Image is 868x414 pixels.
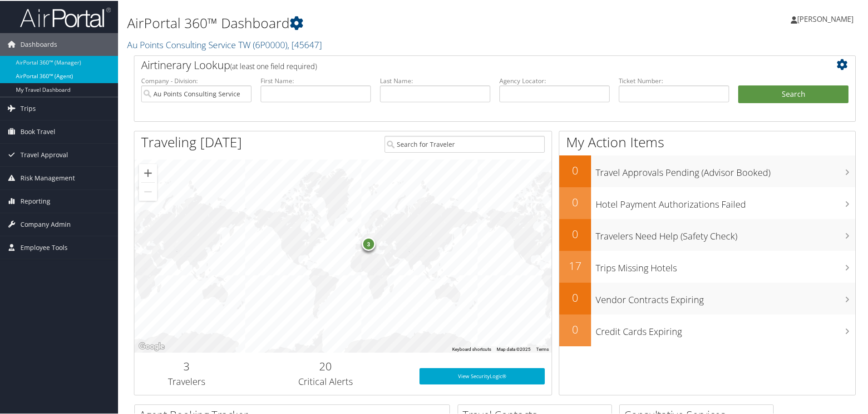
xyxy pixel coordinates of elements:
input: Search for Traveler [385,135,545,152]
span: Risk Management [20,166,75,189]
h1: My Action Items [559,132,855,151]
div: 3 [362,236,375,249]
a: 0Travelers Need Help (Safety Check) [559,218,855,250]
span: Reporting [20,189,50,212]
h3: Travelers [141,374,232,387]
label: Company - Division: [141,75,252,85]
label: Ticket Number: [619,75,729,85]
a: Terms (opens in new tab) [536,346,549,351]
h2: 0 [559,194,591,209]
label: Last Name: [380,75,490,85]
button: Zoom in [139,163,157,181]
span: Company Admin [20,212,71,235]
span: [PERSON_NAME] [797,13,853,23]
a: Au Points Consulting Service TW [127,38,322,50]
h3: Vendor Contracts Expiring [596,288,855,305]
h2: 20 [246,358,406,373]
span: (at least one field required) [230,60,317,70]
a: [PERSON_NAME] [791,5,863,32]
h2: 0 [559,321,591,336]
span: Trips [20,96,36,119]
a: 0Vendor Contracts Expiring [559,282,855,314]
a: 0Hotel Payment Authorizations Failed [559,186,855,218]
h3: Credit Cards Expiring [596,320,855,337]
h3: Trips Missing Hotels [596,256,855,274]
span: Dashboards [20,32,57,55]
a: 0Travel Approvals Pending (Advisor Booked) [559,155,855,186]
h2: 0 [559,225,591,241]
h3: Travelers Need Help (Safety Check) [596,224,855,242]
h3: Travel Approvals Pending (Advisor Booked) [596,161,855,178]
label: Agency Locator: [499,75,610,85]
img: airportal-logo.png [20,6,111,27]
button: Zoom out [139,182,157,200]
a: 17Trips Missing Hotels [559,250,855,282]
span: ( 6P0000 ) [253,38,287,50]
button: Keyboard shortcuts [452,345,491,352]
span: Map data ©2025 [497,346,531,351]
h3: Hotel Payment Authorizations Failed [596,193,855,210]
h1: AirPortal 360™ Dashboard [127,13,617,32]
h2: 3 [141,358,232,373]
a: Open this area in Google Maps (opens a new window) [137,340,167,352]
h2: 0 [559,289,591,304]
span: Book Travel [20,120,55,142]
label: First Name: [261,75,371,85]
img: Google [137,340,167,352]
span: Travel Approval [20,143,68,165]
a: View SecurityLogic® [419,367,545,384]
button: Search [738,85,848,103]
h1: Traveling [DATE] [141,132,242,151]
h2: 0 [559,162,591,177]
a: 0Credit Cards Expiring [559,314,855,345]
h2: Airtinerary Lookup [141,56,789,72]
h3: Critical Alerts [246,374,406,387]
span: , [ 45647 ] [287,38,322,50]
span: Employee Tools [20,235,68,258]
h2: 17 [559,257,591,273]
